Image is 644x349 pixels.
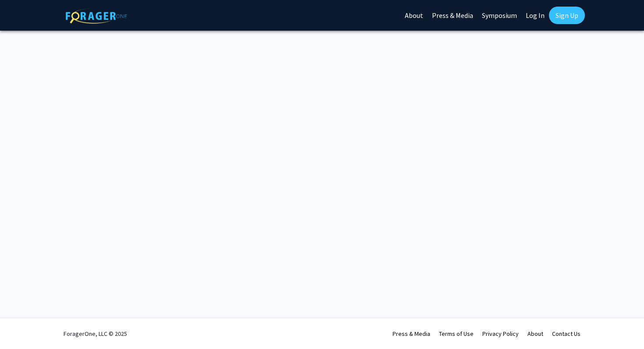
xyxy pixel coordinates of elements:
a: About [527,330,543,338]
a: Sign Up [549,7,585,24]
a: Privacy Policy [482,330,519,338]
div: ForagerOne, LLC © 2025 [64,318,127,349]
a: Terms of Use [439,330,474,338]
a: Contact Us [552,330,580,338]
img: ForagerOne Logo [66,8,127,24]
a: Press & Media [393,330,430,338]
